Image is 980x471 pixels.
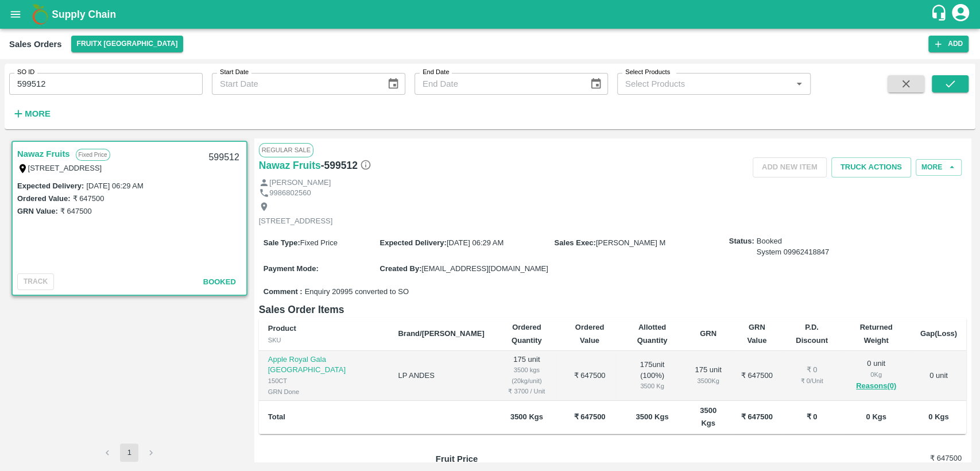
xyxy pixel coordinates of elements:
div: customer-support [930,4,950,25]
div: System 09962418847 [757,247,830,258]
b: ₹ 0 [807,412,818,421]
div: 0 Kg [850,369,901,380]
a: Supply Chain [52,6,930,22]
div: SKU [268,335,380,345]
label: End Date [423,68,449,77]
td: ₹ 647500 [731,351,782,401]
p: Apple Royal Gala [GEOGRAPHIC_DATA] [268,354,380,376]
b: Ordered Value [575,323,605,344]
b: GRN Value [747,323,766,344]
div: 175 unit [694,365,722,386]
span: Enquiry 20995 converted to SO [305,287,409,298]
b: ₹ 647500 [574,412,605,421]
div: GRN Done [268,387,380,397]
label: Status: [729,236,754,247]
button: Truck Actions [831,157,911,177]
input: Enter SO ID [9,73,203,95]
label: Select Products [625,68,670,77]
b: Ordered Quantity [512,323,542,344]
label: Comment : [264,287,303,298]
nav: pagination navigation [96,443,162,462]
p: 9986802560 [269,188,311,199]
button: More [9,104,53,123]
p: [PERSON_NAME] [269,177,331,188]
strong: More [25,109,51,118]
div: 150CT [268,376,380,386]
div: 3500 kgs (20kg/unit) [503,365,551,386]
td: ₹ 647500 [560,351,619,401]
label: [STREET_ADDRESS] [28,164,102,172]
b: 3500 Kgs [700,406,716,427]
div: account of current user [950,2,971,26]
button: page 1 [120,443,138,462]
span: [EMAIL_ADDRESS][DOMAIN_NAME] [421,264,548,273]
label: Ordered Value: [17,194,70,203]
p: [STREET_ADDRESS] [259,216,333,227]
button: More [916,159,962,176]
button: Open [792,76,807,91]
div: 599512 [202,144,246,171]
img: logo [29,3,52,26]
label: Sales Exec : [555,238,596,247]
input: End Date [415,73,580,95]
b: Allotted Quantity [637,323,668,344]
label: Expected Delivery : [17,182,84,190]
b: Total [268,412,285,421]
b: ₹ 647500 [741,412,773,421]
label: Start Date [220,68,249,77]
b: Returned Weight [860,323,893,344]
b: 3500 Kgs [510,412,543,421]
b: 0 Kgs [866,412,886,421]
label: SO ID [17,68,34,77]
b: P.D. Discount [796,323,828,344]
label: Created By : [379,264,421,273]
button: open drawer [2,1,29,28]
b: Brand/[PERSON_NAME] [398,329,484,338]
span: Fixed Price [300,238,338,247]
b: Product [268,324,296,333]
b: 0 Kgs [928,412,948,421]
div: Sales Orders [9,37,62,52]
label: Payment Mode : [264,264,319,273]
h6: Sales Order Items [259,302,966,318]
div: 3500 Kg [694,376,722,386]
button: Select DC [71,36,184,52]
span: Regular Sale [259,143,313,157]
div: 0 unit [850,358,901,393]
h6: - 599512 [321,157,371,173]
a: Nawaz Fruits [259,157,321,173]
a: Nawaz Fruits [17,146,70,161]
button: Reasons(0) [850,380,901,393]
b: 3500 Kgs [636,412,668,421]
label: [DATE] 06:29 AM [86,182,143,190]
b: GRN [700,329,716,338]
label: ₹ 647500 [72,194,104,203]
input: Select Products [621,76,788,91]
p: Fixed Price [76,149,110,161]
td: 0 unit [911,351,966,401]
span: [PERSON_NAME] M [596,238,665,247]
span: Booked [203,277,236,286]
div: 175 unit ( 100 %) [629,360,676,392]
button: Add [928,36,969,52]
b: Supply Chain [52,9,116,20]
div: ₹ 0 / Unit [791,376,832,386]
div: ₹ 0 [791,365,832,376]
h6: ₹ 647500 [874,453,962,464]
label: Expected Delivery : [379,238,446,247]
td: LP ANDES [389,351,493,401]
td: 175 unit [494,351,560,401]
div: 3500 Kg [629,381,676,391]
span: Booked [757,236,830,257]
button: Choose date [585,73,607,95]
label: Sale Type : [264,238,300,247]
input: Start Date [212,73,378,95]
div: ₹ 3700 / Unit [503,386,551,396]
label: GRN Value: [17,207,58,215]
b: Gap(Loss) [920,329,957,338]
p: Fruit Price [436,453,567,465]
span: [DATE] 06:29 AM [447,238,503,247]
label: ₹ 647500 [60,207,92,215]
button: Choose date [382,73,404,95]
